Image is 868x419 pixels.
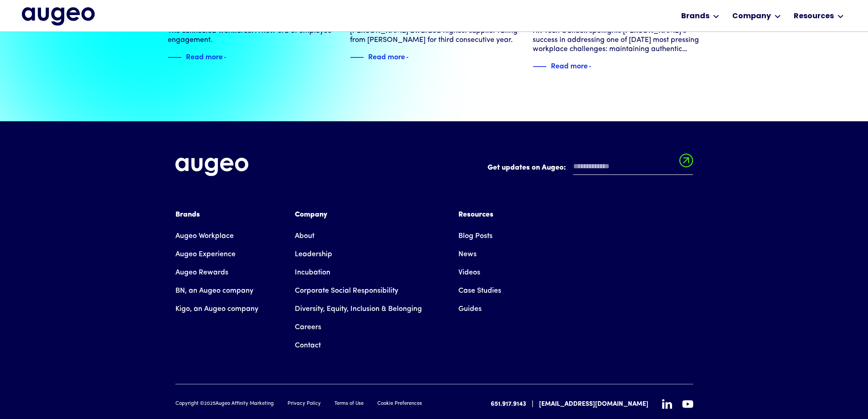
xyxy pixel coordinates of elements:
[350,26,518,45] div: [PERSON_NAME] awarded highest supplier rating from [PERSON_NAME] for third consecutive year.
[350,52,364,63] img: Blue decorative line
[458,264,480,282] a: Videos
[679,154,693,173] input: Submit
[458,245,477,264] a: News
[295,245,332,264] a: Leadership
[288,400,321,408] a: Privacy Policy
[377,400,422,408] a: Cookie Preferences
[168,52,181,63] img: Blue decorative line
[406,52,420,63] img: Blue text arrow
[794,11,834,22] div: Resources
[224,52,237,63] img: Blue text arrow
[488,158,693,180] form: Email Form
[295,209,422,220] div: Company
[533,26,701,54] div: HR Tech Outlook spotlights [PERSON_NAME]'s success in addressing one of [DATE] most pressing work...
[539,399,648,409] a: [EMAIL_ADDRESS][DOMAIN_NAME]
[458,300,482,318] a: Guides
[732,11,771,22] div: Company
[175,300,258,318] a: Kigo, an Augeo company
[175,400,274,408] div: Copyright © Augeo Affinity Marketing
[175,227,234,245] a: Augeo Workplace
[295,318,321,336] a: Careers
[458,227,493,245] a: Blog Posts
[491,399,526,409] a: 651.917.9143
[204,401,216,406] span: 2025
[368,51,405,62] div: Read more
[295,264,330,282] a: Incubation
[175,264,228,282] a: Augeo Rewards
[186,51,223,62] div: Read more
[295,282,398,300] a: Corporate Social Responsibility
[295,300,422,318] a: Diversity, Equity, Inclusion & Belonging
[295,227,314,245] a: About
[175,245,236,264] a: Augeo Experience
[334,400,364,408] a: Terms of Use
[175,158,248,176] img: Augeo's full logo in white.
[533,61,546,72] img: Blue decorative line
[168,26,336,45] div: The connected workforce: A new era of employee engagement.
[175,209,258,220] div: Brands
[488,162,566,173] label: Get updates on Augeo:
[589,61,602,72] img: Blue text arrow
[551,60,588,71] div: Read more
[22,7,95,26] a: home
[681,11,709,22] div: Brands
[458,282,501,300] a: Case Studies
[175,282,253,300] a: BN, an Augeo company
[532,399,534,410] div: |
[458,209,501,220] div: Resources
[295,336,321,355] a: Contact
